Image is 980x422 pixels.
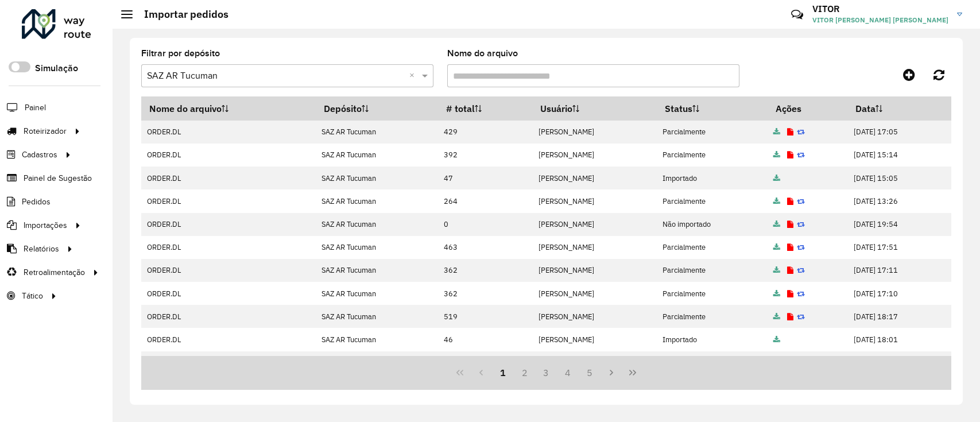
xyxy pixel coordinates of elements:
button: 1 [492,362,514,384]
td: 298 [438,351,532,374]
a: Arquivo completo [773,196,780,206]
a: Exibir log de erros [787,242,793,252]
td: SAZ AR Tucuman [316,236,438,259]
a: Arquivo completo [773,173,780,183]
button: 5 [579,362,601,384]
td: Parcialmente [657,282,768,305]
td: [PERSON_NAME] [532,259,657,282]
button: Next Page [601,362,622,384]
th: Status [657,96,768,121]
a: Reimportar [797,312,805,322]
td: [DATE] 17:28 [847,351,951,374]
a: Arquivo completo [773,242,780,252]
button: 4 [557,362,579,384]
td: Parcialmente [657,121,768,144]
a: Arquivo completo [773,312,780,322]
button: 2 [514,362,536,384]
span: Painel [25,102,46,114]
a: Arquivo completo [773,127,780,137]
td: SAZ AR Tucuman [316,144,438,167]
a: Arquivo completo [773,219,780,229]
a: Reimportar [797,242,805,252]
a: Reimportar [797,265,805,275]
th: # total [438,96,532,121]
td: ORDER.DL [141,236,316,259]
a: Reimportar [797,150,805,160]
td: SAZ AR Tucuman [316,121,438,144]
td: 47 [438,167,532,189]
a: Reimportar [797,127,805,137]
td: Parcialmente [657,259,768,282]
td: [DATE] 15:14 [847,144,951,167]
td: [PERSON_NAME] [532,282,657,305]
td: [PERSON_NAME] [532,351,657,374]
td: SAZ AR Tucuman [316,351,438,374]
a: Exibir log de erros [787,219,793,229]
td: [DATE] 18:17 [847,305,951,328]
td: Importado [657,167,768,189]
th: Usuário [532,96,657,121]
td: SAZ AR Tucuman [316,167,438,189]
td: ORDER.DL [141,282,316,305]
td: [DATE] 17:05 [847,121,951,144]
a: Exibir log de erros [787,312,793,322]
td: [PERSON_NAME] [532,328,657,351]
span: Retroalimentação [24,266,85,278]
h3: VITOR [812,3,948,14]
td: ORDER.DL [141,351,316,374]
td: [DATE] 13:26 [847,189,951,212]
span: Painel de Sugestão [24,172,92,184]
a: Reimportar [797,289,805,299]
td: Importado [657,328,768,351]
td: Parcialmente [657,189,768,212]
td: SAZ AR Tucuman [316,282,438,305]
a: Exibir log de erros [787,289,793,299]
span: Tático [22,290,43,302]
td: [DATE] 19:54 [847,213,951,236]
td: [DATE] 17:51 [847,236,951,259]
label: Nome do arquivo [447,47,518,60]
td: Parcialmente [657,305,768,328]
span: Importações [24,219,67,231]
td: Parcialmente [657,351,768,374]
td: ORDER.DL [141,121,316,144]
a: Exibir log de erros [787,150,793,160]
td: 46 [438,328,532,351]
td: 429 [438,121,532,144]
span: Cadastros [22,149,57,161]
a: Arquivo completo [773,150,780,160]
a: Exibir log de erros [787,265,793,275]
a: Arquivo completo [773,335,780,344]
td: [PERSON_NAME] [532,305,657,328]
td: ORDER.DL [141,259,316,282]
a: Arquivo completo [773,289,780,299]
label: Simulação [35,61,78,75]
td: SAZ AR Tucuman [316,213,438,236]
td: 519 [438,305,532,328]
a: Reimportar [797,219,805,229]
span: VITOR [PERSON_NAME] [PERSON_NAME] [812,15,948,25]
td: [DATE] 18:01 [847,328,951,351]
button: 3 [536,362,557,384]
td: 362 [438,259,532,282]
td: ORDER.DL [141,328,316,351]
td: [PERSON_NAME] [532,236,657,259]
td: ORDER.DL [141,305,316,328]
td: ORDER.DL [141,189,316,212]
td: SAZ AR Tucuman [316,305,438,328]
span: Pedidos [22,196,51,208]
td: 264 [438,189,532,212]
td: [PERSON_NAME] [532,144,657,167]
a: Contato Rápido [785,2,809,27]
span: Roteirizador [24,125,67,137]
h2: Importar pedidos [133,8,228,21]
th: Data [847,96,951,121]
button: Last Page [622,362,644,384]
td: [DATE] 17:10 [847,282,951,305]
td: 0 [438,213,532,236]
th: Nome do arquivo [141,96,316,121]
td: 362 [438,282,532,305]
span: Relatórios [24,243,59,255]
a: Exibir log de erros [787,196,793,206]
a: Reimportar [797,196,805,206]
